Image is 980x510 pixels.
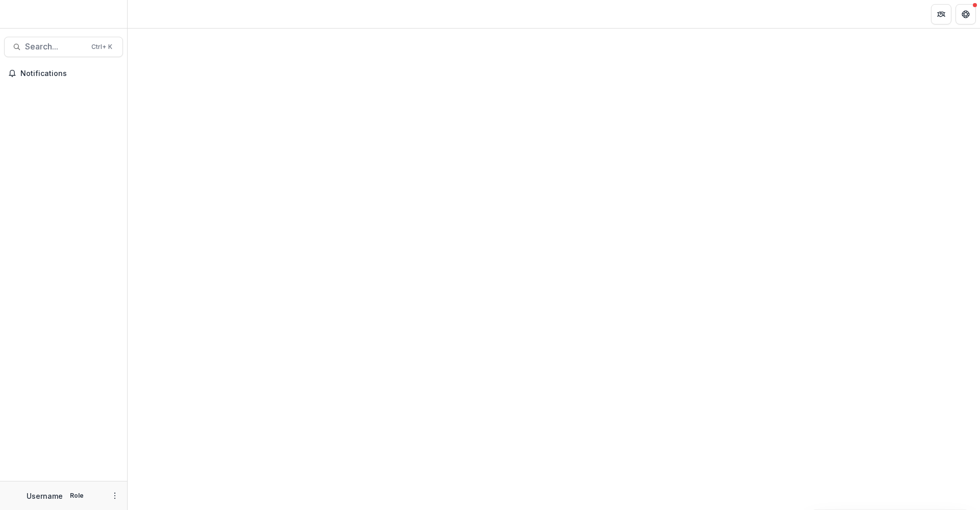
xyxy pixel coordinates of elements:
span: Search... [25,42,85,52]
p: Username [27,491,63,501]
div: Ctrl + K [89,41,114,53]
nav: breadcrumb [132,7,175,21]
button: More [109,490,121,502]
button: Partners [931,4,951,24]
button: Get Help [955,4,976,24]
span: Notifications [20,69,119,78]
button: Search... [4,37,123,57]
button: Notifications [4,65,123,82]
p: Role [67,491,87,500]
